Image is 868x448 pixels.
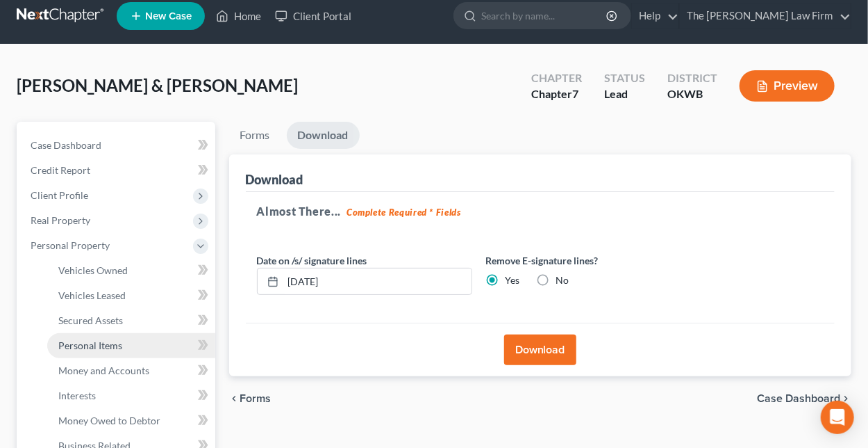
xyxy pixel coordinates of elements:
div: Chapter [531,70,582,86]
a: Forms [229,122,281,149]
a: The [PERSON_NAME] Law Firm [680,3,851,29]
label: Remove E-signature lines? [486,253,701,268]
button: chevron_left Forms [229,393,290,404]
div: Status [604,70,645,86]
div: Download [246,171,303,188]
a: Client Portal [268,3,358,29]
span: Real Property [31,214,90,226]
a: Vehicles Leased [47,283,215,308]
span: Case Dashboard [31,139,101,151]
span: Vehicles Owned [58,264,128,276]
a: Interests [47,383,215,408]
span: 7 [572,87,578,100]
a: Vehicles Owned [47,258,215,283]
a: Case Dashboard [19,133,215,158]
span: Case Dashboard [757,393,840,404]
label: Yes [506,273,520,287]
label: Date on /s/ signature lines [257,253,367,268]
button: Download [504,335,576,365]
a: Home [209,3,268,29]
a: Secured Assets [47,308,215,333]
a: Money and Accounts [47,358,215,383]
label: No [556,273,569,287]
span: Interests [58,390,96,401]
a: Help [632,3,678,29]
a: Case Dashboard chevron_right [757,393,851,404]
span: Credit Report [31,164,90,176]
span: Money and Accounts [58,365,149,376]
input: Search by name... [481,3,608,29]
div: Open Intercom Messenger [821,401,854,434]
span: Forms [240,393,272,404]
span: Secured Assets [58,314,123,326]
span: Personal Items [58,339,122,351]
a: Personal Items [47,333,215,358]
h5: Almost There... [257,203,824,220]
i: chevron_right [840,393,851,404]
span: New Case [145,11,192,22]
div: Lead [604,86,645,102]
div: Chapter [531,86,582,102]
span: Personal Property [31,239,110,251]
span: Vehicles Leased [58,289,126,301]
input: MM/DD/YYYY [283,269,471,295]
strong: Complete Required * Fields [347,207,461,218]
span: Money Owed to Debtor [58,415,160,426]
button: Preview [740,70,835,102]
span: Client Profile [31,189,88,201]
div: OKWB [667,86,717,102]
i: chevron_left [229,393,240,404]
a: Download [287,122,360,149]
span: [PERSON_NAME] & [PERSON_NAME] [17,75,298,95]
div: District [667,70,717,86]
a: Money Owed to Debtor [47,408,215,433]
a: Credit Report [19,158,215,183]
